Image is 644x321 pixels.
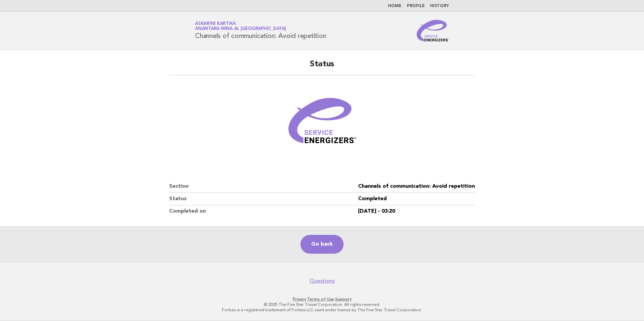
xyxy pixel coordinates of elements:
[282,83,362,164] img: Verified
[293,297,306,301] a: Privacy
[116,302,528,307] p: © 2025 The Five Star Travel Corporation. All rights reserved.
[195,27,286,31] span: Anantara Mina al [GEOGRAPHIC_DATA]
[169,180,358,193] dt: Section
[169,59,475,75] h2: Status
[310,278,335,284] a: Questions
[195,22,326,39] h1: Channels of communication: Avoid repetition
[116,296,528,302] p: · ·
[388,4,401,8] a: Home
[358,193,475,205] dd: Completed
[195,22,286,31] a: Askarini KartikaAnantara Mina al [GEOGRAPHIC_DATA]
[358,205,475,217] dd: [DATE] - 03:20
[335,297,352,301] a: Support
[300,235,344,254] a: Go back
[417,20,449,41] img: Service Energizers
[307,297,334,301] a: Terms of Use
[169,205,358,217] dt: Completed on
[407,4,425,8] a: Profile
[116,307,528,313] p: Forbes is a registered trademark of Forbes LLC used under license by The Five Star Travel Corpora...
[169,193,358,205] dt: Status
[358,180,475,193] dd: Channels of communication: Avoid repetition
[430,4,449,8] a: History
